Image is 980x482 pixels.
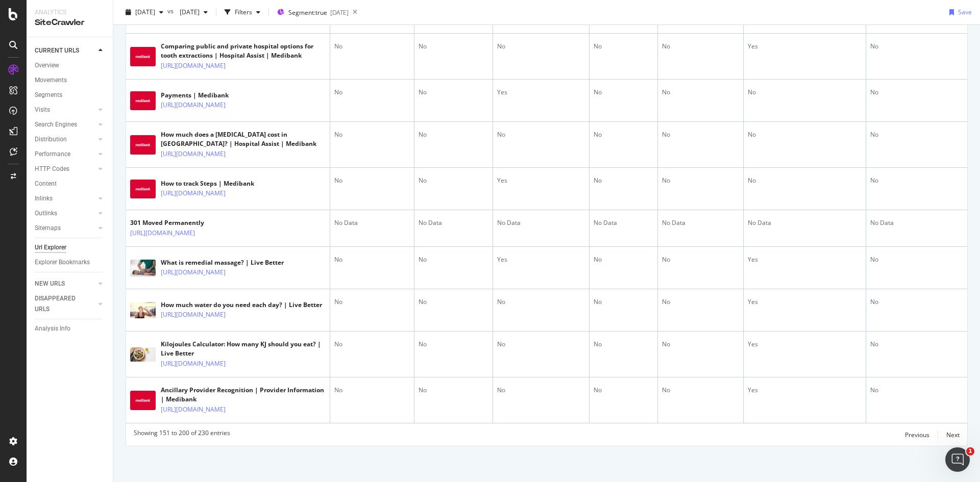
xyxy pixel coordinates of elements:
[35,223,95,234] a: Sitemaps
[130,218,239,227] div: 301 Moved Permanently
[419,386,488,395] div: No
[594,386,653,395] div: No
[334,176,410,185] div: No
[594,255,653,264] div: No
[966,447,974,455] span: 1
[35,60,106,71] a: Overview
[35,278,65,289] div: NEW URLS
[35,149,70,160] div: Performance
[35,208,95,219] a: Outlinks
[130,91,156,111] img: main image
[748,340,862,349] div: Yes
[35,257,106,268] a: Explorer Bookmarks
[35,164,95,174] a: HTTP Codes
[35,8,105,17] div: Analytics
[161,42,326,60] div: Comparing public and private hospital options for tooth extractions | Hospital Assist | Medibank
[35,242,106,253] a: Url Explorer
[35,119,77,130] div: Search Engines
[748,176,862,185] div: No
[130,228,195,238] a: [URL][DOMAIN_NAME]
[594,218,653,227] div: No Data
[161,340,326,358] div: Kilojoules Calculator: How many KJ should you eat? | Live Better
[334,42,410,51] div: No
[35,323,70,334] div: Analysis Info
[594,88,653,97] div: No
[135,8,155,16] span: 2025 Oct. 5th
[945,447,970,472] iframe: Intercom live chat
[130,47,156,66] img: main image
[35,90,62,100] div: Segments
[497,340,585,349] div: No
[161,61,226,71] a: [URL][DOMAIN_NAME]
[594,176,653,185] div: No
[35,149,95,160] a: Performance
[167,7,176,15] span: vs
[161,91,270,100] div: Payments | Medibank
[130,180,156,199] img: main image
[176,4,212,20] button: [DATE]
[945,4,972,20] button: Save
[35,90,106,100] a: Segments
[662,42,739,51] div: No
[130,135,156,155] img: main image
[161,179,270,188] div: How to track Steps | Medibank
[419,255,488,264] div: No
[748,88,862,97] div: No
[594,340,653,349] div: No
[35,17,105,29] div: SiteCrawler
[419,218,488,227] div: No Data
[35,223,61,234] div: Sitemaps
[419,297,488,307] div: No
[497,386,585,395] div: No
[161,188,226,198] a: [URL][DOMAIN_NAME]
[334,88,410,97] div: No
[273,4,349,20] button: Segment:true[DATE]
[334,340,410,349] div: No
[134,428,230,441] div: Showing 151 to 200 of 230 entries
[35,75,67,86] div: Movements
[497,297,585,307] div: No
[594,42,653,51] div: No
[497,88,585,97] div: Yes
[946,428,960,441] button: Next
[662,88,739,97] div: No
[130,347,156,362] img: main image
[161,100,226,110] a: [URL][DOMAIN_NAME]
[662,218,739,227] div: No Data
[35,208,57,219] div: Outlinks
[334,297,410,307] div: No
[497,130,585,139] div: No
[662,255,739,264] div: No
[161,149,226,159] a: [URL][DOMAIN_NAME]
[161,359,226,369] a: [URL][DOMAIN_NAME]
[35,293,95,315] a: DISAPPEARED URLS
[334,218,410,227] div: No Data
[35,60,59,71] div: Overview
[497,176,585,185] div: Yes
[161,258,284,267] div: What is remedial massage? | Live Better
[748,42,862,51] div: Yes
[130,260,156,276] img: main image
[35,134,95,145] a: Distribution
[130,302,156,318] img: main image
[662,297,739,307] div: No
[419,42,488,51] div: No
[130,391,156,410] img: main image
[35,293,86,315] div: DISAPPEARED URLS
[35,45,79,56] div: CURRENT URLS
[161,404,226,415] a: [URL][DOMAIN_NAME]
[35,193,95,204] a: Inlinks
[662,130,739,139] div: No
[35,257,90,268] div: Explorer Bookmarks
[334,130,410,139] div: No
[161,130,326,148] div: How much does a [MEDICAL_DATA] cost in [GEOGRAPHIC_DATA]? | Hospital Assist | Medibank
[958,8,972,16] div: Save
[235,8,252,16] div: Filters
[419,88,488,97] div: No
[594,130,653,139] div: No
[35,179,106,189] a: Content
[35,45,95,56] a: CURRENT URLS
[946,430,960,439] div: Next
[121,4,167,20] button: [DATE]
[35,119,95,130] a: Search Engines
